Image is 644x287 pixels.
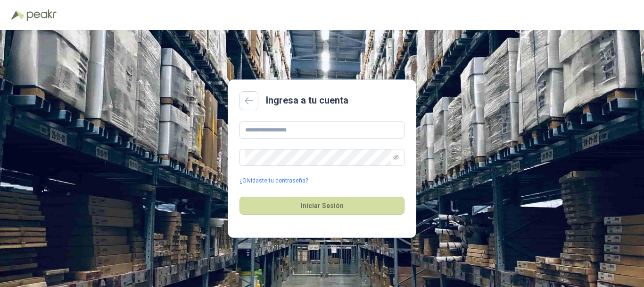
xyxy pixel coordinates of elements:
img: Logo [11,10,25,20]
span: eye-invisible [393,155,399,160]
img: Peakr [26,9,57,21]
a: ¿Olvidaste tu contraseña? [239,176,308,185]
button: Iniciar Sesión [239,197,405,215]
h2: Ingresa a tu cuenta [266,93,348,108]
